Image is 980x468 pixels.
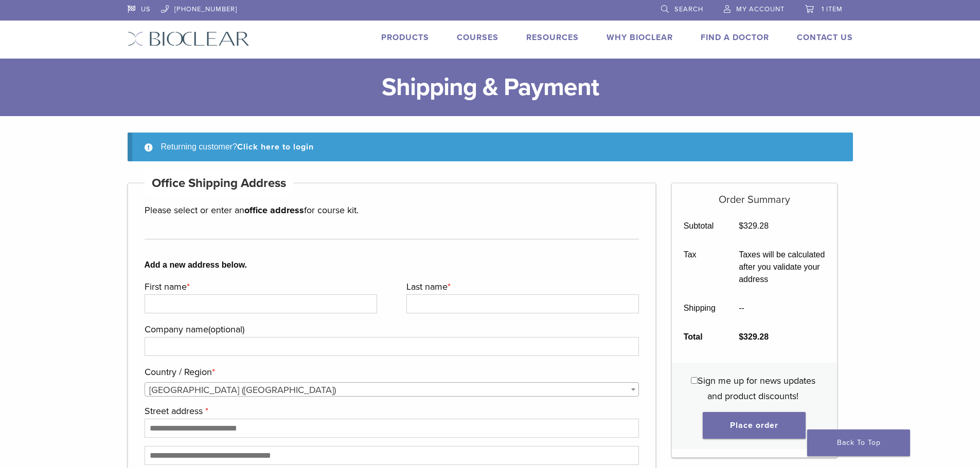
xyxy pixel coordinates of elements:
a: Click here to login [237,142,314,152]
label: First name [145,279,375,294]
th: Shipping [672,294,727,323]
span: $ [739,221,743,230]
a: Find A Doctor [701,32,769,43]
a: Resources [526,32,579,43]
span: Sign me up for news updates and product discounts! [698,375,815,402]
a: Contact Us [797,32,853,43]
a: Courses [457,32,498,43]
label: Company name [145,322,637,337]
a: Why Bioclear [607,32,673,43]
th: Total [672,323,727,351]
span: United States (US) [145,383,639,397]
span: $ [739,332,743,341]
bdi: 329.28 [739,221,769,230]
label: Last name [406,279,636,294]
span: Search [674,5,703,13]
div: Returning customer? [128,133,853,161]
input: Sign me up for news updates and product discounts! [691,377,698,384]
a: Back To Top [807,429,910,456]
td: Taxes will be calculated after you validate your address [727,240,837,294]
label: Country / Region [145,364,637,380]
span: -- [739,304,744,312]
span: My Account [736,5,785,13]
label: Street address [145,403,637,419]
button: Place order [703,412,806,439]
strong: office address [244,204,304,216]
bdi: 329.28 [739,332,769,341]
img: Bioclear [128,31,250,46]
h4: Office Shipping Address [145,171,294,196]
span: Country / Region [145,382,639,397]
p: Please select or enter an for course kit. [145,202,639,218]
b: Add a new address below. [145,259,639,271]
th: Tax [672,240,727,294]
span: (optional) [208,324,244,335]
th: Subtotal [672,212,727,240]
a: Products [381,32,429,43]
h5: Order Summary [672,183,837,206]
span: 1 item [822,5,843,13]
